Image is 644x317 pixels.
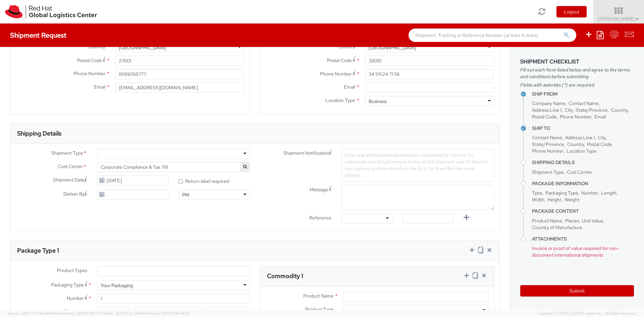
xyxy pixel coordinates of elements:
h3: Package Type 1 [17,247,59,254]
h3: Commodity 1 [267,273,303,279]
span: Contact Name [569,100,599,106]
span: Unit Value [582,218,603,224]
span: Location Type [325,97,355,103]
span: Phone Number [73,70,105,76]
span: Country [567,141,584,147]
span: Dimensions [63,308,87,314]
input: Return label required [178,179,183,183]
span: master, [DATE] 09:51:12 [63,311,103,316]
span: Shipment Notification [283,150,329,157]
h4: Package Information [532,181,634,186]
span: Country of Manufacture [532,224,582,230]
span: State/Province [576,107,608,113]
span: Deliver By [63,191,85,198]
span: City [565,107,573,113]
span: Product Type [305,306,333,312]
h4: Shipping Details [532,160,634,165]
input: Width [135,307,166,317]
span: Invoice or proof of value required for non-document international shipments [532,245,619,258]
span: Corporate Compliance & Tax 781 [101,164,246,170]
span: Email [344,84,355,90]
span: Width [532,197,544,203]
span: Postal Code [77,57,102,63]
button: Submit [520,285,634,297]
div: [GEOGRAPHIC_DATA] [119,44,166,51]
span: Shipment Type [51,150,83,157]
span: X [166,307,172,317]
span: Cost Center [58,163,83,171]
h4: Attachments [532,236,634,242]
span: Fields with asterisks (*) are required [520,82,634,88]
input: Length [97,307,129,317]
span: Height [547,197,561,203]
span: ▼ [636,16,640,22]
span: Company Name [532,100,566,106]
span: Postal Code [532,114,557,120]
span: Server: 2025.17.0-16a969492de [8,311,103,316]
span: [PERSON_NAME] [598,16,640,22]
span: Cost Center [567,169,592,175]
span: Number [67,295,84,301]
button: Logout [556,6,587,17]
input: Shipment, Tracking or Reference Number (at least 4 chars) [409,29,576,42]
span: Fill out each form listed below and agree to the terms and conditions before submitting [520,66,634,80]
span: master, [DATE] 08:44:05 [148,311,190,316]
h4: Package Content [532,209,634,214]
span: Country [611,107,628,113]
span: Number [581,190,598,196]
span: City [598,135,606,141]
span: State/Province [532,141,564,147]
span: Postal Code [587,141,612,147]
h3: Shipment Checklist [520,59,634,65]
div: Your Packaging [101,282,133,289]
span: Shipment Type [532,169,564,175]
span: Shipment Date [53,176,85,183]
span: Pieces [565,218,579,224]
input: Height [172,307,204,317]
span: Packaging Type [51,282,84,288]
span: Message [310,187,328,193]
span: Phone Number [560,114,591,120]
h3: Shipping Details [17,130,61,137]
span: Product Types [57,267,87,273]
span: Type [532,190,542,196]
span: Postal Code [327,57,352,63]
span: Contact Name [532,135,562,141]
span: Phone Number [320,71,352,77]
span: Copyright © [DATE]-[DATE] Agistix Inc., All Rights Reserved [538,311,636,316]
div: PM [182,192,189,198]
div: [GEOGRAPHIC_DATA] [369,44,416,51]
span: Phone Number [532,148,563,154]
span: Weight [565,197,579,203]
span: Enter any additional email addresses, separated by comma, for individuals who should receive noti... [344,152,488,178]
span: Packaging Type [545,190,578,196]
h4: Shipment Request [10,32,66,39]
label: Return label required [178,177,230,184]
span: Corporate Compliance & Tax 781 [97,162,250,172]
span: Product Name [532,218,562,224]
span: Reference [309,215,331,221]
span: Email [594,114,606,120]
span: Location Type [567,148,596,154]
h4: Ship To [532,126,634,131]
span: Length [601,190,616,196]
span: Product Name [303,293,333,299]
h4: Ship From [532,92,634,97]
span: Email [94,84,105,90]
img: rh-logistics-00dfa346123c4ec078e1.svg [5,5,97,18]
span: Client: 2025.17.0-cb14447 [104,311,190,316]
div: Business [369,98,387,105]
span: Address Line 1 [532,107,561,113]
span: Address Line 1 [565,135,595,141]
span: X [129,307,135,317]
